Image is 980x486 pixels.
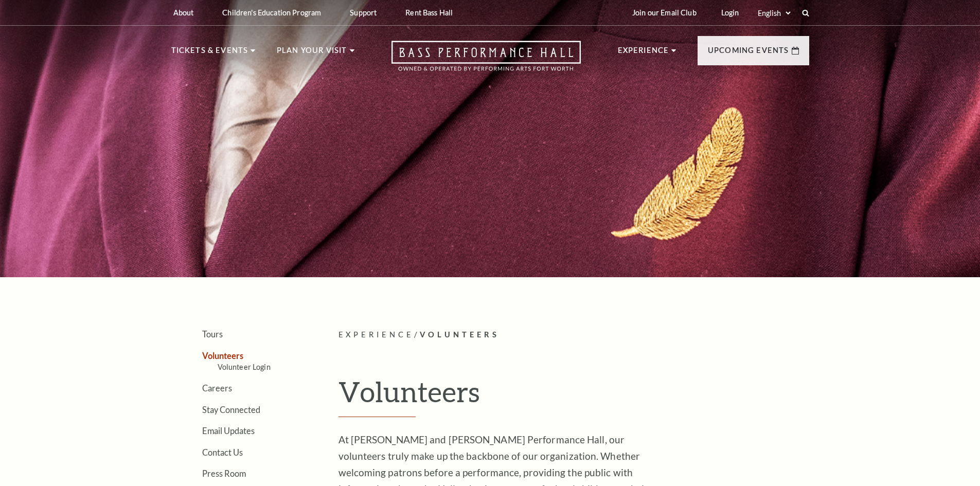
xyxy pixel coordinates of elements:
select: Select: [756,8,792,18]
p: Rent Bass Hall [405,8,453,17]
h1: Volunteers [338,375,809,417]
span: Volunteers [420,330,500,339]
p: Children's Education Program [222,8,321,17]
p: Plan Your Visit [277,44,347,63]
a: Careers [202,383,232,393]
p: Experience [618,44,669,63]
a: Press Room [202,469,246,478]
span: Experience [338,330,415,339]
a: Volunteers [202,351,243,361]
a: Volunteer Login [218,363,271,371]
p: Upcoming Events [708,44,789,63]
p: Support [350,8,377,17]
a: Stay Connected [202,405,260,415]
a: Email Updates [202,426,255,436]
a: Contact Us [202,447,243,457]
p: / [338,329,809,341]
p: Tickets & Events [171,44,248,63]
a: Tours [202,329,223,339]
p: About [173,8,194,17]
